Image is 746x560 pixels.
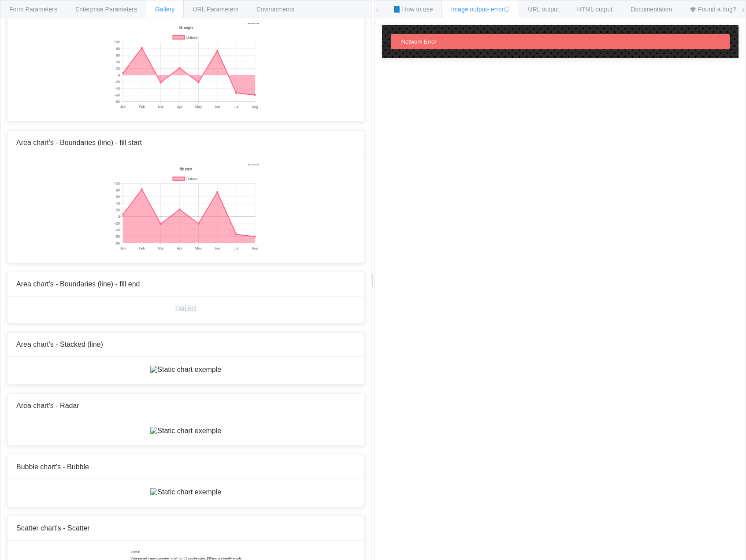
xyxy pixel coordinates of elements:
[528,6,559,13] span: URL output
[631,6,672,13] span: Documentation
[150,427,221,435] img: Static chart exemple
[256,6,294,13] span: Environments
[16,341,103,348] span: Area chart's - Stacked (line)
[401,38,437,45] span: Network Error
[393,6,433,13] span: 📘 How to use
[16,280,140,288] span: Area chart's - Boundaries (line) - fill end
[193,6,238,13] span: URL Parameters
[451,6,510,13] span: Image output
[155,6,174,13] span: Gallery
[9,6,57,13] span: Form Parameters
[16,463,89,471] span: Bubble chart's - Bubble
[150,366,221,374] img: Static chart exemple
[75,6,137,13] span: Enterprise Parameters
[16,524,90,532] span: Scatter chart's - Scatter
[16,139,142,146] span: Area chart's - Boundaries (line) - fill start
[150,488,221,496] img: Static chart exemple
[16,402,79,409] span: Area chart's - Radar
[577,6,612,13] span: HTML output
[175,305,197,312] div: FAILED
[487,6,510,13] span: - error
[112,164,259,252] img: Static chart exemple
[112,22,259,111] img: Static chart exemple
